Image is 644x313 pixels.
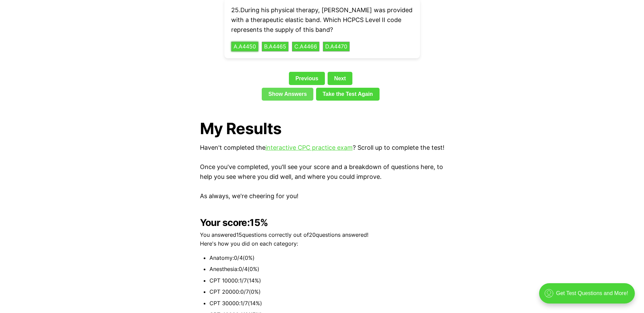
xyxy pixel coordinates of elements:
li: CPT 30000 : 1 / 7 ( 14 %) [209,299,444,308]
h2: Your score: [200,217,444,228]
a: interactive CPC practice exam [265,144,353,151]
p: 25 . During his physical therapy, [PERSON_NAME] was provided with a therapeutic elastic band. Whi... [231,5,413,35]
iframe: portal-trigger [533,280,644,313]
p: Once you've completed, you'll see your score and a breakdown of questions here, to help you see w... [200,162,444,182]
button: C.A4466 [292,42,319,52]
p: Here's how you did on each category: [200,239,444,248]
a: Next [328,72,352,85]
li: CPT 10000 : 1 / 7 ( 14 %) [209,276,444,285]
p: You answered 15 questions correctly out of 20 questions answered! [200,231,444,239]
b: 15 % [250,217,268,228]
button: B.A4465 [262,42,289,52]
li: Anatomy : 0 / 4 ( 0 %) [209,254,444,263]
a: Show Answers [262,88,313,101]
a: Previous [289,72,325,85]
p: Haven't completed the ? Scroll up to complete the test! [200,143,444,153]
a: Take the Test Again [316,88,380,101]
p: As always, we're cheering for you! [200,191,444,201]
li: Anesthesia : 0 / 4 ( 0 %) [209,265,444,274]
li: CPT 20000 : 0 / 7 ( 0 %) [209,288,444,296]
button: A.A4450 [231,42,258,52]
h1: My Results [200,120,444,138]
button: D.A4470 [323,42,350,52]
